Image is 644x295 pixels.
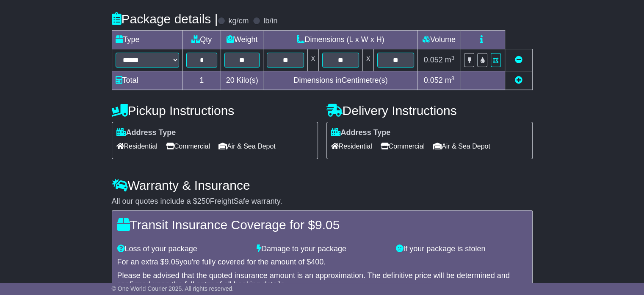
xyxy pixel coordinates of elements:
td: Kilo(s) [221,71,263,90]
span: Air & Sea Depot [433,140,490,153]
a: Remove this item [515,56,522,64]
td: Volume [418,31,460,49]
td: 1 [182,71,221,90]
span: m [445,76,455,84]
h4: Warranty & Insurance [112,178,533,192]
h4: Package details | [112,12,218,26]
sup: 3 [451,75,455,81]
td: Dimensions in Centimetre(s) [263,71,418,90]
label: Address Type [116,128,176,138]
span: Commercial [381,140,425,153]
span: 0.052 [424,76,443,84]
span: 9.05 [165,258,180,266]
span: Commercial [166,140,210,153]
span: Residential [116,140,158,153]
div: For an extra $ you're fully covered for the amount of $ . [117,258,527,267]
span: 400 [311,258,323,266]
h4: Delivery Instructions [326,104,533,118]
td: Dimensions (L x W x H) [263,31,418,49]
td: x [363,49,374,71]
div: Loss of your package [113,244,252,254]
span: 250 [197,197,210,205]
h4: Pickup Instructions [112,104,318,118]
div: Damage to your package [252,244,392,254]
h4: Transit Insurance Coverage for $ [117,218,527,232]
span: 9.05 [315,218,340,232]
label: lb/in [263,17,277,26]
td: Qty [182,31,221,49]
td: x [307,49,318,71]
label: kg/cm [228,17,249,26]
sup: 3 [451,55,455,61]
td: Type [112,31,182,49]
label: Address Type [331,128,391,138]
div: Please be advised that the quoted insurance amount is an approximation. The definitive price will... [117,271,527,289]
span: 20 [226,76,235,84]
td: Weight [221,31,263,49]
div: If your package is stolen [392,244,531,254]
div: All our quotes include a $ FreightSafe warranty. [112,197,533,206]
span: © One World Courier 2025. All rights reserved. [112,285,234,292]
span: Residential [331,140,372,153]
span: Air & Sea Depot [218,140,276,153]
td: Total [112,71,182,90]
span: 0.052 [424,56,443,64]
a: Add new item [515,76,522,84]
span: m [445,56,455,64]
